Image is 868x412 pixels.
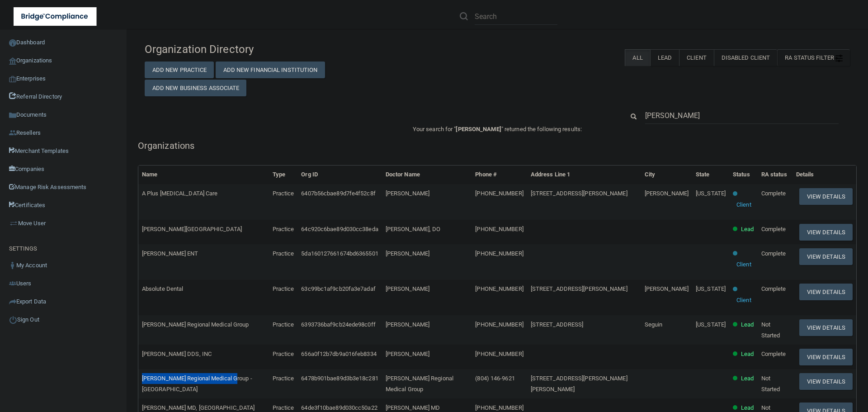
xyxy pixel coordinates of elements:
[799,188,853,205] button: View Details
[799,319,853,336] button: View Details
[9,262,16,269] img: ic_user_dark.df1a06c3.png
[273,226,294,232] span: Practice
[531,321,584,328] span: [STREET_ADDRESS]
[799,224,853,241] button: View Details
[386,375,453,393] span: [PERSON_NAME] Regional Medical Group
[475,190,523,197] span: [PHONE_NUMBER]
[761,250,786,257] span: Complete
[736,295,751,306] p: Client
[475,8,557,25] input: Search
[142,404,255,411] span: [PERSON_NAME] MD, [GEOGRAPHIC_DATA]
[142,350,212,357] span: [PERSON_NAME] DDS, INC
[741,349,754,360] p: Lead
[142,321,249,328] span: [PERSON_NAME] Regional Medical Group
[475,350,523,357] span: [PHONE_NUMBER]
[758,166,793,184] th: RA status
[273,375,294,382] span: Practice
[761,285,786,292] span: Complete
[301,350,376,357] span: 656a0f12b7db9a016feb8334
[531,375,627,393] span: [STREET_ADDRESS][PERSON_NAME][PERSON_NAME]
[475,226,523,232] span: [PHONE_NUMBER]
[475,250,523,257] span: [PHONE_NUMBER]
[527,166,641,184] th: Address Line 1
[145,80,247,96] button: Add New Business Associate
[475,375,514,382] span: (804) 146-9621
[142,375,252,393] span: [PERSON_NAME] Regional Medical Group - [GEOGRAPHIC_DATA]
[761,375,780,393] span: Not Started
[785,54,843,61] span: RA Status Filter
[386,226,441,232] span: [PERSON_NAME], DO
[531,285,627,292] span: [STREET_ADDRESS][PERSON_NAME]
[301,404,377,411] span: 64de3f10bae89d030cc50a22
[301,375,378,382] span: 6478b901bae89d3b3e18c281
[386,404,440,411] span: [PERSON_NAME] MD
[761,226,786,232] span: Complete
[386,321,429,328] span: [PERSON_NAME]
[729,166,758,184] th: Status
[625,49,650,66] label: All
[301,226,378,232] span: 64c920c6bae89d030cc38eda
[645,285,689,292] span: [PERSON_NAME]
[297,166,382,184] th: Org ID
[741,319,754,330] p: Lead
[456,126,501,133] span: [PERSON_NAME]
[145,62,214,78] button: Add New Practice
[761,350,786,357] span: Complete
[145,43,371,55] h4: Organization Directory
[273,250,294,257] span: Practice
[475,285,523,292] span: [PHONE_NUMBER]
[799,284,853,300] button: View Details
[9,298,16,305] img: icon-export.b9366987.png
[645,107,839,124] input: Search
[736,199,751,210] p: Client
[138,124,857,135] p: Your search for " " returned the following results:
[386,250,429,257] span: [PERSON_NAME]
[301,250,378,257] span: 5da160127661674bd6365501
[9,57,16,65] img: organization-icon.f8decf85.png
[692,166,729,184] th: State
[9,219,18,228] img: briefcase.64adab9b.png
[9,316,17,324] img: ic_power_dark.7ecde6b1.png
[645,321,663,328] span: Seguin
[650,49,679,66] label: Lead
[9,129,16,137] img: ic_reseller.de258add.png
[645,190,689,197] span: [PERSON_NAME]
[273,285,294,292] span: Practice
[679,49,714,66] label: Client
[761,190,786,197] span: Complete
[142,226,242,232] span: [PERSON_NAME][GEOGRAPHIC_DATA]
[138,141,857,151] h5: Organizations
[142,250,198,257] span: [PERSON_NAME] ENT
[14,7,97,26] img: bridge_compliance_login_screen.278c3ca4.svg
[741,224,754,235] p: Lead
[799,373,853,390] button: View Details
[273,190,294,197] span: Practice
[531,190,627,197] span: [STREET_ADDRESS][PERSON_NAME]
[714,49,778,66] label: Disabled Client
[9,39,16,47] img: ic_dashboard_dark.d01f4a41.png
[382,166,472,184] th: Doctor Name
[696,285,726,292] span: [US_STATE]
[799,248,853,265] button: View Details
[736,259,751,270] p: Client
[9,280,16,287] img: icon-users.e205127d.png
[741,373,754,384] p: Lead
[835,55,843,62] img: icon-filter@2x.21656d0b.png
[793,166,856,184] th: Details
[301,321,375,328] span: 6393736baf9cb24ede98c0ff
[273,321,294,328] span: Practice
[142,190,218,197] span: A Plus [MEDICAL_DATA] Care
[761,321,780,339] span: Not Started
[301,190,375,197] span: 6407b56cbae89d7fe4f52c8f
[696,190,726,197] span: [US_STATE]
[9,243,37,254] label: SETTINGS
[9,112,16,119] img: icon-documents.8dae5593.png
[641,166,692,184] th: City
[216,62,325,78] button: Add New Financial Institution
[386,350,429,357] span: [PERSON_NAME]
[269,166,298,184] th: Type
[386,285,429,292] span: [PERSON_NAME]
[799,349,853,365] button: View Details
[301,285,375,292] span: 63c99bc1af9cb20fa3e7adaf
[273,404,294,411] span: Practice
